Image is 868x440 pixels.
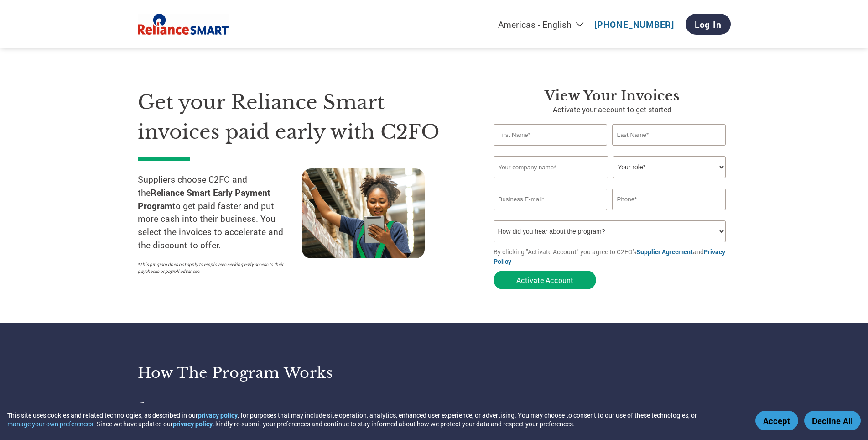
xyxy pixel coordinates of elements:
[612,211,726,217] div: Inavlid Phone Number
[612,147,726,152] div: Invalid last name or last name is too long
[494,247,731,266] p: By clicking "Activate Account" you agree to C2FO's and
[138,261,293,275] p: *This program does not apply to employees seeking early access to their paychecks or payroll adva...
[494,147,608,152] div: Invalid first name or first name is too long
[494,124,608,146] input: First Name*
[494,156,608,178] input: Your company name*
[494,271,596,289] button: Activate Account
[594,19,674,30] a: [PHONE_NUMBER]
[755,411,798,430] button: Accept
[686,14,731,35] a: Log In
[138,187,270,211] strong: Reliance Smart Early Payment Program
[138,88,466,147] h1: Get your Reliance Smart invoices paid early with C2FO
[612,124,726,146] input: Last Name*
[7,419,93,428] button: manage your own preferences
[804,411,861,430] button: Decline All
[494,88,731,104] h3: View Your Invoices
[494,247,725,266] a: Privacy Policy
[494,104,731,115] p: Activate your account to get started
[156,400,384,412] h4: Sign up for free
[494,179,726,185] div: Invalid company name or company name is too long
[494,211,608,217] div: Inavlid Email Address
[198,411,238,419] a: privacy policy
[612,189,726,210] input: Phone*
[7,411,742,428] div: This site uses cookies and related technologies, as described in our , for purposes that may incl...
[138,12,229,37] img: Reliance Smart
[613,156,726,178] select: Title/Role
[636,247,693,256] a: Supplier Agreement
[173,419,213,428] a: privacy policy
[494,189,608,210] input: Invalid Email format
[138,364,423,382] h3: How the program works
[138,173,302,252] p: Suppliers choose C2FO and the to get paid faster and put more cash into their business. You selec...
[302,168,425,258] img: supply chain worker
